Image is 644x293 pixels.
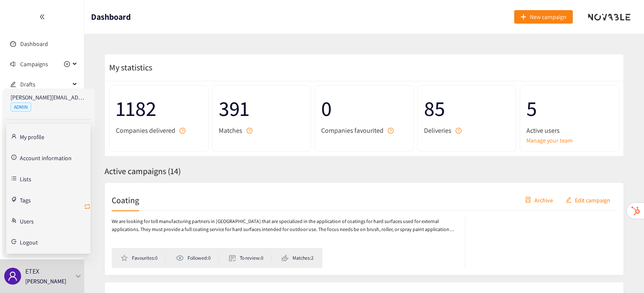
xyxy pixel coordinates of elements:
a: Manage your team [526,136,612,145]
span: double-left [39,14,45,20]
span: 1182 [116,92,202,125]
span: Companies delivered [116,125,175,136]
span: Edit campaign [575,195,610,204]
a: Dashboard [20,40,48,48]
span: Active campaigns ( 14 ) [105,166,181,177]
span: edit [566,197,572,204]
button: plusNew campaign [514,10,573,24]
li: Favourites: 0 [121,254,166,262]
p: [PERSON_NAME][EMAIL_ADDRESS][DOMAIN_NAME] [11,93,86,102]
span: Campaigns [20,56,48,73]
p: ETEX [25,266,39,277]
button: retweet [84,200,91,214]
a: Tags [20,196,31,203]
span: Active users [526,125,560,136]
li: Matches: 2 [282,254,314,262]
span: plus [521,14,526,21]
h2: Coating [112,194,139,206]
span: Companies favourited [321,125,384,136]
li: Followed: 0 [176,254,219,262]
span: user [8,271,18,281]
a: Users [20,217,34,224]
span: New campaign [530,12,566,22]
span: 391 [219,92,305,125]
li: To review: 0 [229,254,271,262]
a: Account information [20,153,72,161]
p: [PERSON_NAME] [25,277,66,286]
a: Lists [20,175,31,182]
span: 0 [321,92,407,125]
span: sound [10,61,16,67]
span: ADMIN [11,102,31,112]
span: edit [10,81,16,87]
span: question-circle [180,128,185,134]
span: 5 [526,92,612,125]
a: My profile [20,132,44,140]
iframe: Chat Widget [602,253,644,293]
span: retweet [84,203,91,211]
a: CoatingcontainerArchiveeditEdit campaignWe are looking for toll manufacturing partners in [GEOGRA... [105,183,624,275]
span: plus-circle [64,61,70,67]
span: container [525,197,531,204]
span: logout [11,239,16,244]
span: Deliveries [424,125,451,136]
span: Logout [20,239,38,245]
span: My statistics [105,62,152,73]
span: question-circle [456,128,462,134]
span: 85 [424,92,510,125]
button: containerArchive [519,193,559,207]
span: Archive [534,195,553,204]
span: question-circle [388,128,394,134]
span: Drafts [20,76,70,93]
button: editEdit campaign [559,193,617,207]
p: We are looking for toll manufacturing partners in [GEOGRAPHIC_DATA] that are specialized in the a... [112,218,456,234]
span: Matches [219,125,242,136]
span: question-circle [247,128,252,134]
